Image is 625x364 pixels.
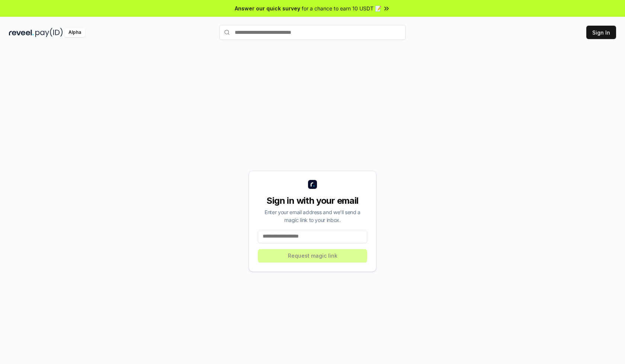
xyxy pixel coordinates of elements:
[9,28,34,37] img: reveel_dark
[235,4,300,12] span: Answer our quick survey
[302,4,381,12] span: for a chance to earn 10 USDT 📝
[258,195,367,207] div: Sign in with your email
[64,28,85,37] div: Alpha
[258,208,367,224] div: Enter your email address and we’ll send a magic link to your inbox.
[308,180,317,189] img: logo_small
[35,28,63,37] img: pay_id
[586,26,616,39] button: Sign In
